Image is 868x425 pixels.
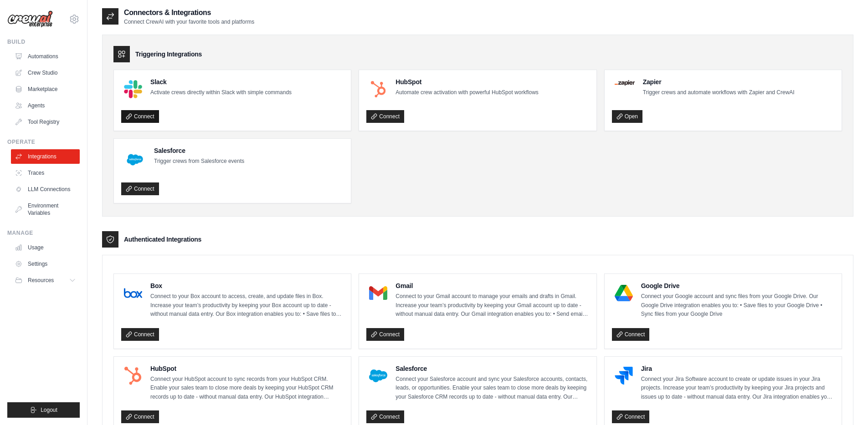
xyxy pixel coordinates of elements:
h4: Gmail [395,281,589,290]
h4: Salesforce [154,146,244,155]
h3: Triggering Integrations [135,50,202,59]
img: Google Drive Logo [615,284,633,302]
p: Connect to your Box account to access, create, and update files in Box. Increase your team’s prod... [150,292,344,319]
a: Connect [366,410,404,423]
p: Connect to your Gmail account to manage your emails and drafts in Gmail. Increase your team’s pro... [395,292,589,319]
a: Environment Variables [11,198,80,220]
h4: Salesforce [395,364,589,373]
p: Trigger crews and automate workflows with Zapier and CrewAI [643,88,795,97]
h4: Zapier [643,77,795,86]
h3: Authenticated Integrations [124,235,201,244]
img: Box Logo [124,284,142,302]
p: Connect your HubSpot account to sync records from your HubSpot CRM. Enable your sales team to clo... [150,375,344,402]
a: LLM Connections [11,182,80,197]
h2: Connectors & Integrations [124,7,254,18]
div: Manage [7,229,80,237]
a: Automations [11,49,80,64]
a: Connect [121,328,159,341]
a: Integrations [11,149,80,164]
img: Salesforce Logo [369,367,387,385]
h4: Jira [641,364,834,373]
a: Agents [11,98,80,113]
a: Connect [121,410,159,423]
p: Trigger crews from Salesforce events [154,157,244,166]
div: Build [7,38,80,46]
p: Activate crews directly within Slack with simple commands [150,88,292,97]
a: Connect [612,328,650,341]
p: Connect your Google account and sync files from your Google Drive. Our Google Drive integration e... [641,292,834,319]
h4: Slack [150,77,292,86]
span: Logout [41,406,57,414]
img: Gmail Logo [369,284,387,302]
div: Operate [7,138,80,146]
button: Logout [7,402,80,418]
a: Marketplace [11,82,80,96]
img: Salesforce Logo [124,149,146,171]
a: Settings [11,257,80,271]
a: Crew Studio [11,66,80,80]
p: Connect your Jira Software account to create or update issues in your Jira projects. Increase you... [641,375,834,402]
h4: Box [150,281,344,290]
img: Jira Logo [615,367,633,385]
a: Connect [121,110,159,123]
h4: Google Drive [641,281,834,290]
img: Slack Logo [124,80,142,98]
img: Logo [7,10,53,28]
button: Resources [11,273,80,288]
img: HubSpot Logo [369,80,387,98]
span: Resources [28,277,54,284]
p: Connect CrewAI with your favorite tools and platforms [124,18,254,25]
a: Connect [612,410,650,423]
img: HubSpot Logo [124,367,142,385]
h4: HubSpot [150,364,344,373]
p: Automate crew activation with powerful HubSpot workflows [395,88,538,97]
img: Zapier Logo [615,80,635,86]
a: Usage [11,240,80,255]
h4: HubSpot [395,77,538,86]
a: Connect [366,110,404,123]
a: Connect [121,182,159,195]
a: Open [612,110,642,123]
a: Connect [366,328,404,341]
a: Tool Registry [11,115,80,129]
p: Connect your Salesforce account and sync your Salesforce accounts, contacts, leads, or opportunit... [395,375,589,402]
a: Traces [11,166,80,180]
